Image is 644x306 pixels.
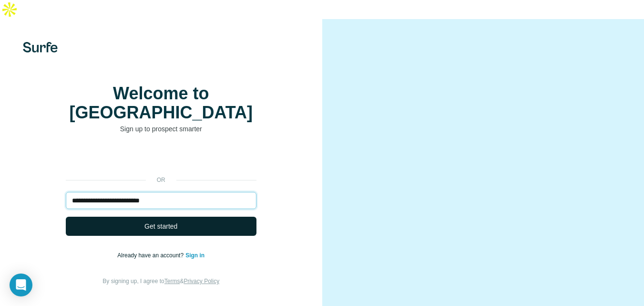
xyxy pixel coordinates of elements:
span: Already have an account? [117,252,185,259]
div: Open Intercom Messenger [10,274,32,296]
p: or [146,176,176,184]
img: Surfe's logo [23,42,58,53]
iframe: Sign in with Google Button [61,148,261,169]
button: Get started [66,217,256,236]
span: By signing up, I agree to & [102,278,219,285]
span: Get started [144,222,177,231]
h1: Welcome to [GEOGRAPHIC_DATA] [66,84,256,122]
p: Sign up to prospect smarter [66,124,256,134]
a: Sign in [185,252,204,259]
a: Terms [164,278,180,285]
a: Privacy Policy [184,278,219,285]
